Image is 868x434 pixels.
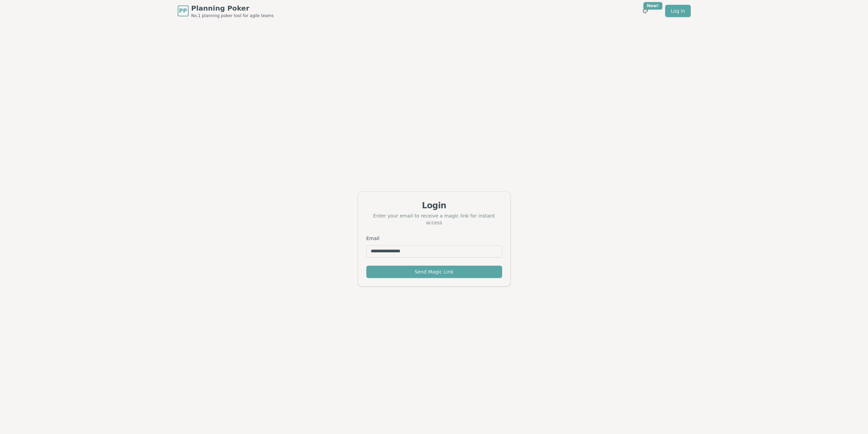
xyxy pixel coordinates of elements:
span: Planning Poker [191,3,274,13]
a: PPPlanning PokerNo.1 planning poker tool for agile teams [178,3,274,18]
div: Enter your email to receive a magic link for instant access [366,212,502,226]
div: New! [643,2,663,10]
button: Send Magic Link [366,266,502,278]
label: Email [366,236,380,241]
div: Login [366,200,502,211]
a: Log in [665,5,690,17]
button: New! [639,5,651,17]
span: PP [179,7,187,15]
span: No.1 planning poker tool for agile teams [191,13,274,18]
